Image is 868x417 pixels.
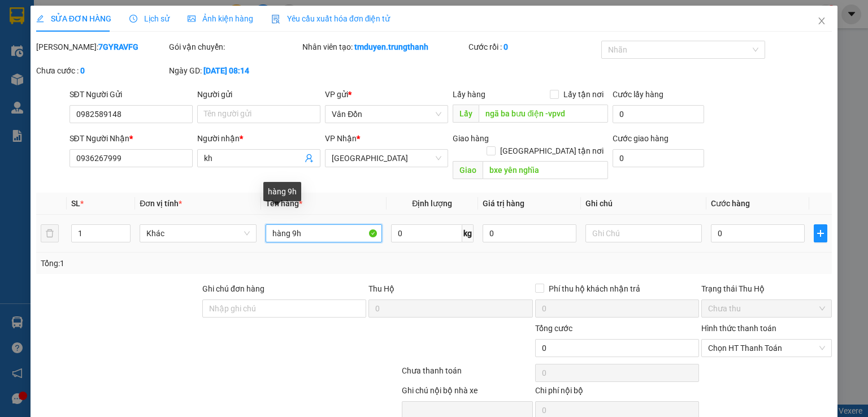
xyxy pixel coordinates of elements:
b: tmduyen.trungthanh [354,42,428,51]
th: Ghi chú [581,193,706,215]
span: Giao hàng [453,134,489,143]
span: user-add [305,154,314,163]
div: Chưa thanh toán [401,364,533,384]
b: 0 [80,66,85,75]
span: Giá trị hàng [483,199,524,208]
span: Yêu cầu xuất hóa đơn điện tử [271,14,390,23]
div: hàng 9h [263,182,301,201]
div: Trạng thái Thu Hộ [701,283,832,295]
label: Cước lấy hàng [613,90,663,99]
span: Chọn HT Thanh Toán [708,340,825,357]
input: Ghi Chú [585,224,702,242]
div: SĐT Người Nhận [70,132,193,145]
span: Lịch sử [129,14,170,23]
div: Chưa cước : [36,64,167,77]
b: 7GYRAVFG [98,42,138,51]
span: SL [71,199,80,208]
span: Hà Nội [332,150,441,167]
div: Người gửi [197,88,320,101]
span: Tên hàng [266,199,302,208]
input: VD: Bàn, Ghế [266,224,382,242]
span: Đơn vị tính [140,199,182,208]
input: Ghi chú đơn hàng [202,299,366,318]
span: Ảnh kiện hàng [188,14,253,23]
div: [PERSON_NAME]: [36,41,167,53]
span: kg [462,224,474,242]
b: 0 [504,42,508,51]
span: picture [188,15,196,23]
input: Cước giao hàng [613,149,704,167]
span: Định lượng [412,199,452,208]
div: Chi phí nội bộ [535,384,699,401]
span: Lấy tận nơi [559,88,608,101]
label: Cước giao hàng [613,134,669,143]
span: clock-circle [129,15,137,23]
div: Ngày GD: [169,64,300,77]
div: VP gửi [325,88,448,101]
span: Vân Đồn [332,106,441,123]
div: Nhân viên tạo: [302,41,466,53]
button: Close [806,6,837,37]
span: VP Nhận [325,134,357,143]
button: delete [41,224,59,242]
b: [DATE] 08:14 [203,66,249,75]
span: Thu Hộ [368,284,394,293]
span: Lấy hàng [453,90,485,99]
div: SĐT Người Gửi [70,88,193,101]
span: Cước hàng [711,199,750,208]
div: Gói vận chuyển: [169,41,300,53]
div: Tổng: 1 [41,257,336,270]
span: SỬA ĐƠN HÀNG [36,14,111,23]
span: Khác [146,225,249,242]
img: icon [271,15,280,24]
span: Phí thu hộ khách nhận trả [544,283,645,295]
span: close [817,16,826,25]
div: Cước rồi : [468,41,599,53]
label: Ghi chú đơn hàng [202,284,264,293]
span: Giao [453,161,483,179]
span: Tổng cước [535,324,572,333]
span: edit [36,15,44,23]
input: Dọc đường [479,105,608,123]
input: Cước lấy hàng [613,105,704,123]
span: [GEOGRAPHIC_DATA] tận nơi [496,145,608,157]
div: Người nhận [197,132,320,145]
span: Lấy [453,105,479,123]
span: plus [814,229,827,238]
span: Chưa thu [708,300,825,317]
input: Dọc đường [483,161,608,179]
div: Ghi chú nội bộ nhà xe [402,384,532,401]
label: Hình thức thanh toán [701,324,776,333]
button: plus [814,224,827,242]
